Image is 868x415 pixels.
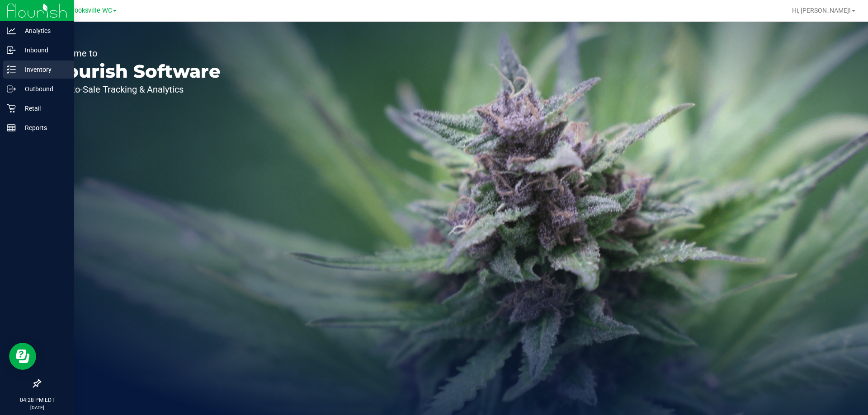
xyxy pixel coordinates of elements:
[16,84,70,94] p: Outbound
[7,123,16,132] inline-svg: Reports
[49,85,221,94] p: Seed-to-Sale Tracking & Analytics
[7,65,16,74] inline-svg: Inventory
[16,45,70,56] p: Inbound
[9,343,36,370] iframe: Resource center
[7,46,16,55] inline-svg: Inbound
[16,122,70,133] p: Reports
[7,84,16,93] inline-svg: Outbound
[7,104,16,113] inline-svg: Retail
[4,404,70,411] p: [DATE]
[792,7,851,14] span: Hi, [PERSON_NAME]!
[16,103,70,114] p: Retail
[49,49,221,58] p: Welcome to
[7,26,16,35] inline-svg: Analytics
[49,62,221,80] p: Flourish Software
[16,25,70,36] p: Analytics
[16,64,70,75] p: Inventory
[68,7,112,14] span: Brooksville WC
[4,396,70,404] p: 04:28 PM EDT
